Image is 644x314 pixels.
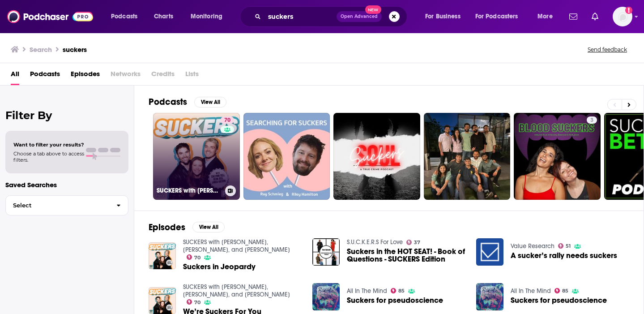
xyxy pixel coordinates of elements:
[5,181,128,189] p: Saved Searches
[590,116,593,125] span: 3
[425,10,461,23] span: For Business
[13,151,84,163] span: Choose a tab above to access filters.
[476,238,503,266] img: A sucker’s rally needs suckers
[587,116,597,124] a: 3
[248,6,416,27] div: Search podcasts, credits, & more...
[414,241,420,245] span: 37
[194,256,200,260] span: 70
[149,96,226,108] a: PodcastsView All
[13,142,84,148] span: Want to filter your results?
[111,67,141,85] span: Networks
[149,242,176,270] img: Suckers in Jeopardy
[191,10,222,23] span: Monitoring
[224,116,230,125] span: 70
[183,238,290,254] a: SUCKERS with Caelynn Bell, Dean Bell, and Jared Haibon
[11,67,19,85] a: All
[406,240,421,245] a: 37
[562,289,568,293] span: 85
[585,46,630,53] button: Send feedback
[566,9,581,24] a: Show notifications dropdown
[5,195,128,215] button: Select
[469,9,531,24] button: open menu
[264,9,337,24] input: Search podcasts, credits, & more...
[312,238,340,266] img: Suckers in the HOT SEAT! - Book of Questions - SUCKERS Edition
[365,5,381,14] span: New
[151,67,175,85] span: Credits
[157,187,222,194] h3: SUCKERS with [PERSON_NAME], [PERSON_NAME], and [PERSON_NAME]
[419,9,472,24] button: open menu
[341,14,378,19] span: Open Advanced
[5,109,128,122] h2: Filter By
[475,10,518,23] span: For Podcasters
[312,283,340,310] img: Suckers for pseudoscience
[398,289,405,293] span: 85
[105,9,149,24] button: open menu
[476,283,503,310] img: Suckers for pseudoscience
[194,97,226,108] button: View All
[347,297,443,304] a: Suckers for pseudoscience
[71,67,100,85] a: Episodes
[613,7,632,26] button: Show profile menu
[511,252,617,259] a: A sucker’s rally needs suckers
[187,254,201,260] a: 70
[347,248,465,263] a: Suckers in the HOT SEAT! - Book of Questions - SUCKERS Edition
[149,222,185,233] h2: Episodes
[221,116,234,124] a: 70
[187,299,201,305] a: 70
[347,287,387,295] a: All In The Mind
[537,10,553,23] span: More
[30,45,52,54] h3: Search
[558,243,571,249] a: 51
[149,222,225,233] a: EpisodesView All
[511,297,607,304] a: Suckers for pseudoscience
[111,10,137,23] span: Podcasts
[148,9,179,24] a: Charts
[613,7,632,26] span: Logged in as megcassidy
[30,67,60,85] a: Podcasts
[183,263,256,271] a: Suckers in Jeopardy
[153,113,240,200] a: 70SUCKERS with [PERSON_NAME], [PERSON_NAME], and [PERSON_NAME]
[7,8,93,25] img: Podchaser - Follow, Share and Rate Podcasts
[347,238,403,246] a: S.U.C.K.E.R.S For Love
[625,7,632,14] svg: Add a profile image
[337,11,382,22] button: Open AdvancedNew
[192,222,225,232] button: View All
[185,67,199,85] span: Lists
[183,283,290,298] a: SUCKERS with Caelynn Bell, Dean Bell, and Jared Haibon
[154,10,173,23] span: Charts
[588,9,602,24] a: Show notifications dropdown
[514,113,601,200] a: 3
[184,9,234,24] button: open menu
[511,242,554,250] a: Value Research
[531,9,564,24] button: open menu
[391,288,405,293] a: 85
[6,202,109,208] span: Select
[511,287,551,295] a: All In The Mind
[554,288,569,293] a: 85
[566,244,571,248] span: 51
[63,45,87,54] h3: suckers
[194,301,200,305] span: 70
[149,96,187,108] h2: Podcasts
[613,7,632,26] img: User Profile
